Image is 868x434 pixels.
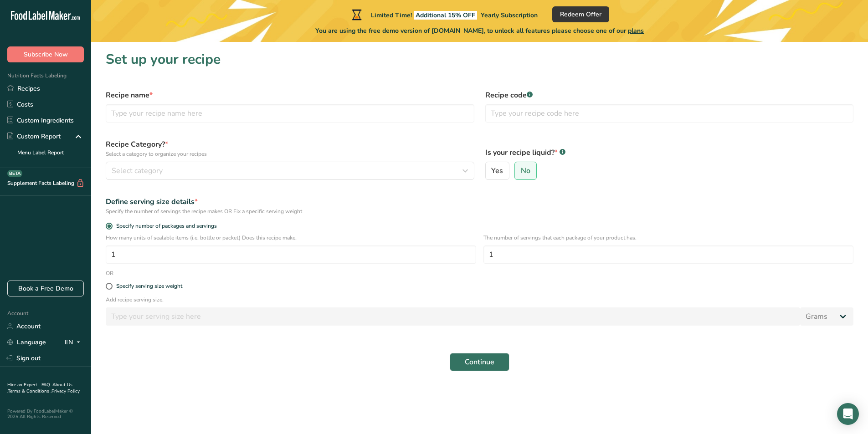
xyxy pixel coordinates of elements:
p: Select a category to organize your recipes [106,150,474,158]
a: Privacy Policy [51,388,80,394]
div: Specify the number of servings the recipe makes OR Fix a specific serving weight [106,207,853,215]
label: Is your recipe liquid? [485,147,854,158]
div: Custom Report [7,132,61,141]
div: BETA [7,170,22,177]
a: Hire an Expert . [7,382,40,388]
p: Add recipe serving size. [106,296,853,304]
input: Type your recipe code here [485,104,854,123]
span: You are using the free demo version of [DOMAIN_NAME], to unlock all features please choose one of... [315,26,644,36]
a: Terms & Conditions . [8,388,51,394]
span: Additional 15% OFF [414,11,477,20]
label: Recipe Category? [106,139,474,158]
div: Define serving size details [106,196,853,207]
span: Redeem Offer [560,10,601,19]
button: Continue [450,353,509,371]
span: Specify number of packages and servings [113,223,217,230]
div: Specify serving size weight [116,283,182,290]
div: Powered By FoodLabelMaker © 2025 All Rights Reserved [7,408,84,419]
a: About Us . [7,382,72,394]
a: Book a Free Demo [7,281,84,296]
input: Type your recipe name here [106,104,474,123]
div: Limited Time! [350,9,538,20]
h1: Set up your recipe [106,49,853,70]
button: Redeem Offer [552,6,609,22]
button: Subscribe Now [7,46,84,62]
span: Continue [465,357,494,368]
p: How many units of sealable items (i.e. bottle or packet) Does this recipe make. [106,234,476,242]
span: Select category [112,165,163,176]
div: OR [100,269,119,277]
p: The number of servings that each package of your product has. [483,234,854,242]
input: Type your serving size here [106,307,800,326]
label: Recipe name [106,90,474,101]
button: Select category [106,162,474,180]
a: FAQ . [41,382,52,388]
span: Yes [491,166,503,175]
label: Recipe code [485,90,854,101]
span: Yearly Subscription [481,11,538,20]
span: No [521,166,530,175]
div: Open Intercom Messenger [837,403,859,425]
span: Subscribe Now [24,50,68,59]
span: plans [628,26,644,35]
a: Language [7,334,46,350]
div: EN [65,337,84,348]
